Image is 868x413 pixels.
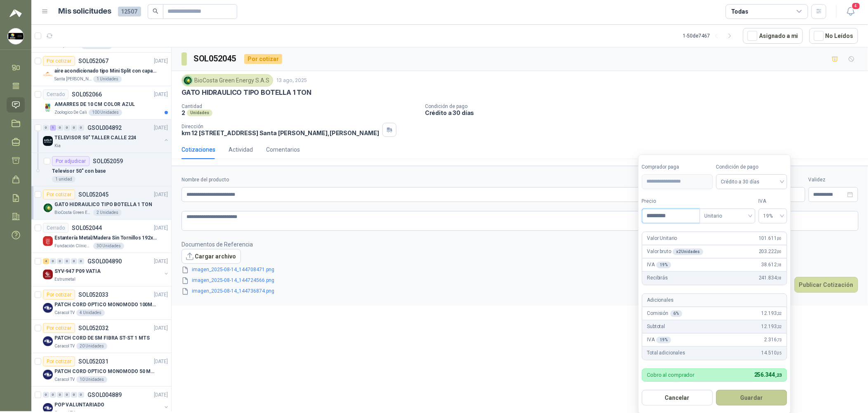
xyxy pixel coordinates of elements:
img: Company Logo [43,370,53,380]
p: Valor bruto [647,248,703,256]
label: IVA [759,197,787,205]
p: SOL052067 [78,58,108,64]
span: 12.193 [762,323,782,331]
p: Dirección [182,124,379,129]
p: SOL052045 [78,192,108,197]
p: GSOL004890 [87,258,122,264]
p: [DATE] [154,391,168,399]
div: Cotizaciones [182,145,215,154]
p: Televisor 50" con base [52,167,106,175]
div: 0 [57,392,63,398]
span: 203.222 [759,248,782,256]
p: SOL052031 [78,359,108,364]
p: Caracol TV [54,376,75,383]
a: Por cotizarSOL052032[DATE] Company LogoPATCH CORD DE SM FIBRA ST-ST 1 MTSCaracol TV20 Unidades [31,320,171,353]
button: Cancelar [642,390,713,406]
p: IVA [647,261,671,269]
label: Condición de pago [716,163,787,171]
p: Cobro al comprador [647,372,695,378]
a: Por cotizarSOL052033[DATE] Company LogoPATCH CORD OPTICO MONOMODO 100MTSCaracol TV4 Unidades [31,286,171,320]
p: Kia [54,143,61,149]
div: 0 [71,392,77,398]
label: Validez [809,176,858,184]
div: 1 unidad [52,176,75,183]
div: 0 [78,125,84,131]
div: 0 [43,125,49,131]
div: 0 [64,392,70,398]
button: Asignado a mi [743,28,803,44]
p: [DATE] [154,224,168,232]
span: 19% [764,210,782,222]
div: 10 Unidades [76,376,107,383]
div: Por cotizar [43,290,75,300]
p: Subtotal [647,323,665,331]
div: 0 [71,125,77,131]
div: Todas [731,7,748,16]
span: ,23 [775,373,782,378]
p: Santa [PERSON_NAME] [54,76,92,82]
div: 0 [57,125,63,131]
p: Fundación Clínica Shaio [54,243,92,249]
span: 256.344 [754,371,782,378]
div: Por cotizar [43,56,75,66]
p: 2 [182,109,185,116]
p: POP VALUNTARIADO [54,401,104,409]
div: x 2 Unidades [673,249,703,255]
div: 0 [64,125,70,131]
p: [DATE] [154,358,168,366]
p: [DATE] [154,191,168,199]
a: imagen_2025-08-14_144736874.png [189,287,278,295]
p: [DATE] [154,124,168,132]
img: Company Logo [43,136,53,146]
span: ,05 [777,351,782,355]
div: 0 [43,392,49,398]
img: Company Logo [43,103,53,113]
p: PATCH CORD DE SM FIBRA ST-ST 1 MTS [54,334,150,342]
p: [DATE] [154,258,168,265]
div: 19 % [656,262,671,268]
a: Por adjudicarSOL052059Televisor 50" con base1 unidad [31,153,171,186]
span: ,18 [777,263,782,267]
p: GATO HIDRAULICO TIPO BOTELLA 1 TON [54,201,152,209]
span: ,18 [777,276,782,280]
div: 19 % [656,337,671,343]
img: Company Logo [43,236,53,246]
span: ,32 [777,324,782,329]
div: 2 Unidades [93,209,122,216]
button: Publicar Cotización [795,277,858,293]
div: 0 [64,258,70,264]
div: Cerrado [43,89,68,99]
p: [DATE] [154,91,168,99]
img: Company Logo [43,336,53,346]
a: imagen_2025-08-14_144724566.png [189,277,278,284]
p: GSOL004889 [87,392,122,398]
span: 12507 [118,7,141,16]
p: Valor Unitario [647,235,677,242]
p: 13 ago, 2025 [276,77,307,84]
p: Caracol TV [54,343,75,350]
span: ,00 [777,236,782,241]
span: ,32 [777,311,782,316]
div: 1 [50,125,56,131]
img: Company Logo [43,270,53,279]
h3: SOL052045 [193,52,238,65]
div: 1 Unidades [93,76,122,82]
div: 20 Unidades [76,343,107,350]
p: aire acondicionado tipo Mini Split con capacidad de 12000 BTU a 110V o 220V [54,67,157,75]
div: 0 [78,258,84,264]
button: Guardar [716,390,787,406]
p: BioCosta Green Energy S.A.S [54,209,92,216]
div: Unidades [187,110,212,116]
span: Crédito a 30 días [721,176,782,188]
p: Adicionales [647,296,674,304]
a: 0 1 0 0 0 0 GSOL004892[DATE] Company LogoTELEVISOR 50" TALLER CALLE 224Kia [43,123,170,149]
p: Documentos de Referencia [182,240,288,249]
p: SOL052059 [93,158,123,164]
span: 4 [851,2,861,10]
img: Company Logo [183,76,192,85]
div: Cerrado [43,223,68,233]
span: 12.193 [762,310,782,317]
img: Company Logo [43,303,53,313]
div: Por adjudicar [52,156,90,166]
h1: Mis solicitudes [59,5,111,17]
